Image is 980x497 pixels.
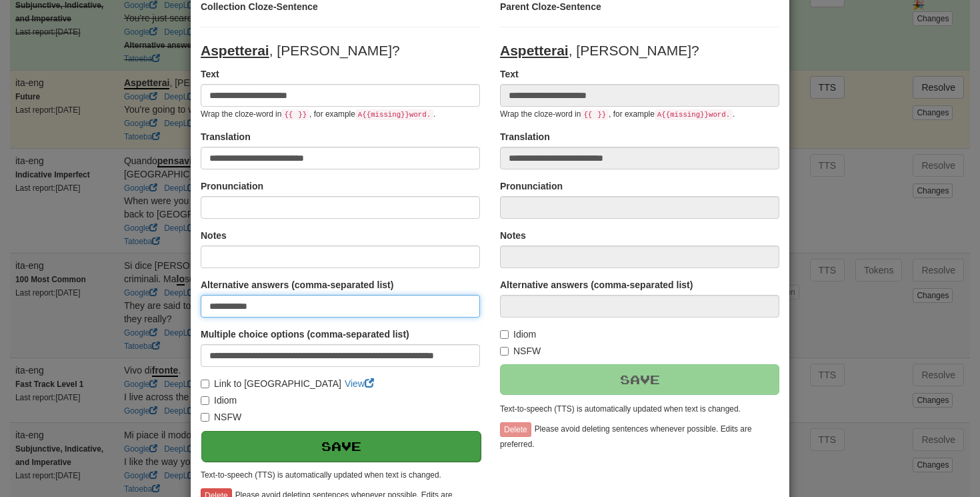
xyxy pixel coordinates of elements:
[500,109,735,119] small: Wrap the cloze-word in , for example .
[201,328,409,341] label: Multiple choice options (comma-separated list)
[500,364,779,395] button: Save
[500,229,526,242] label: Notes
[281,109,295,120] code: {{
[201,394,237,407] label: Idiom
[581,109,595,120] code: {{
[500,278,693,292] label: Alternative answers (comma-separated list)
[500,67,519,81] label: Text
[500,1,601,12] strong: Parent Cloze-Sentence
[295,109,309,120] code: }}
[500,130,550,143] label: Translation
[201,410,241,424] label: NSFW
[500,43,699,58] span: , [PERSON_NAME]?
[355,109,433,120] code: A {{ missing }} word.
[500,424,752,448] small: Please avoid deleting sentences whenever possible. Edits are preferred.
[201,229,227,242] label: Notes
[500,43,569,58] u: Aspetterai
[500,328,536,341] label: Idiom
[201,43,400,58] span: , [PERSON_NAME]?
[201,413,209,422] input: NSFW
[201,278,393,292] label: Alternative answers (comma-separated list)
[500,344,541,358] label: NSFW
[595,109,609,120] code: }}
[201,67,219,81] label: Text
[500,347,509,356] input: NSFW
[345,378,374,389] a: View
[500,404,741,414] small: Text-to-speech (TTS) is automatically updated when text is changed.
[201,377,341,390] label: Link to [GEOGRAPHIC_DATA]
[201,43,269,58] u: Aspetterai
[500,179,563,193] label: Pronunciation
[201,1,318,12] strong: Collection Cloze-Sentence
[500,330,509,339] input: Idiom
[201,396,209,405] input: Idiom
[655,109,733,120] code: A {{ missing }} word.
[201,179,263,193] label: Pronunciation
[201,109,435,119] small: Wrap the cloze-word in , for example .
[201,470,441,480] small: Text-to-speech (TTS) is automatically updated when text is changed.
[201,130,251,143] label: Translation
[201,380,209,388] input: Link to [GEOGRAPHIC_DATA]
[201,431,481,462] button: Save
[500,422,531,437] button: Delete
